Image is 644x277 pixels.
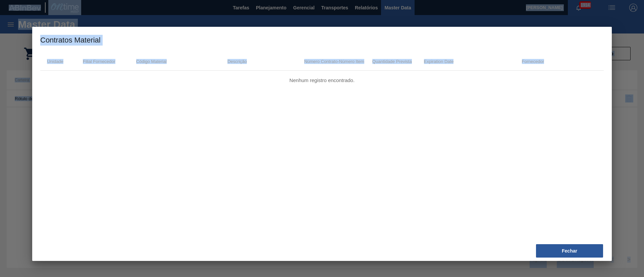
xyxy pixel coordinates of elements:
[175,52,300,71] td: Descrição
[300,52,369,71] td: Número Contrato - Número Item
[40,52,70,71] td: Unidade
[40,35,101,46] div: Contratos Material
[462,52,604,71] td: Fornecedor
[415,52,462,71] td: Expiration Date
[369,52,415,71] td: Quantidade Prevista
[70,52,128,71] td: Filial Fornecedor
[128,52,175,71] td: Código Material
[536,244,603,258] button: Fechar
[40,71,604,83] div: Nenhum registro encontrado.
